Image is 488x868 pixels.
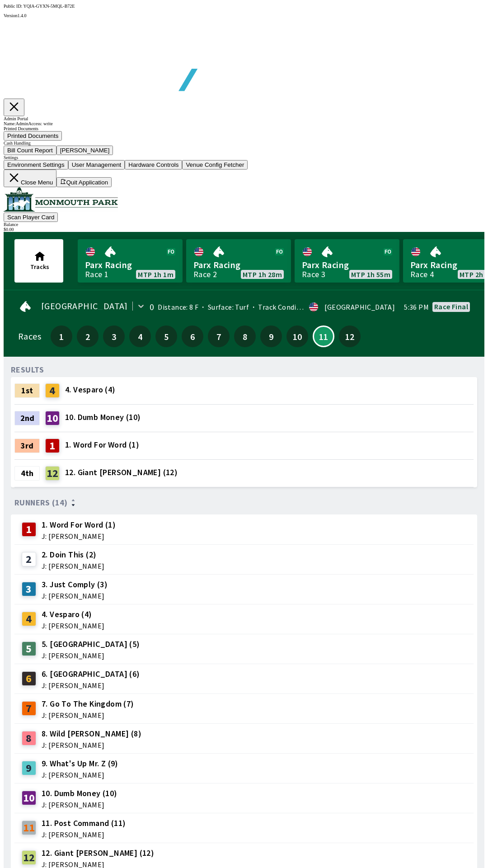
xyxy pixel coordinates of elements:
[22,701,36,716] div: 7
[193,271,217,278] div: Race 2
[65,411,141,423] span: 10. Dumb Money (10)
[42,728,141,740] span: 8. Wild [PERSON_NAME] (8)
[14,499,68,506] span: Runners (14)
[4,212,58,222] button: Scan Player Card
[45,383,60,398] div: 4
[42,698,134,710] span: 7. Go To The Kingdom (7)
[14,498,474,507] div: Runners (14)
[65,384,116,396] span: 4. Vesparo (4)
[42,622,104,629] span: J: [PERSON_NAME]
[260,325,282,347] button: 9
[22,731,36,745] div: 8
[210,333,227,340] span: 7
[4,131,62,141] button: Printed Documents
[45,411,60,425] div: 10
[302,271,325,278] div: Race 3
[22,850,36,865] div: 12
[42,861,154,868] span: J: [PERSON_NAME]
[249,302,328,311] span: Track Condition: Firm
[410,271,434,278] div: Race 4
[65,467,178,478] span: 12. Giant [PERSON_NAME] (12)
[22,552,36,566] div: 2
[4,4,484,9] div: Public ID:
[24,18,284,113] img: global tote logo
[4,227,484,232] div: $ 0.00
[42,609,104,620] span: 4. Vesparo (4)
[208,325,230,347] button: 7
[42,801,117,808] span: J: [PERSON_NAME]
[313,325,334,347] button: 11
[22,761,36,775] div: 9
[263,333,280,340] span: 9
[129,325,151,347] button: 4
[42,771,118,778] span: J: [PERSON_NAME]
[42,682,140,689] span: J: [PERSON_NAME]
[14,466,40,481] div: 4th
[85,259,175,271] span: Parx Racing
[22,642,36,656] div: 5
[105,333,122,340] span: 3
[198,302,249,311] span: Surface: Turf
[56,146,113,155] button: [PERSON_NAME]
[4,121,484,126] div: Name: Admin Access: write
[131,333,149,340] span: 4
[22,582,36,596] div: 3
[155,325,177,347] button: 5
[103,325,125,347] button: 3
[51,325,72,347] button: 1
[316,334,331,339] span: 11
[42,562,104,570] span: J: [PERSON_NAME]
[4,170,56,187] button: Close Menu
[11,366,44,373] div: RESULTS
[45,466,60,481] div: 12
[79,333,96,340] span: 2
[42,519,116,531] span: 1. Word For Word (1)
[42,638,140,650] span: 5. [GEOGRAPHIC_DATA] (5)
[41,302,128,310] span: [GEOGRAPHIC_DATA]
[78,239,183,283] a: Parx RacingRace 1MTP 1h 1m
[289,333,306,340] span: 10
[4,160,68,170] button: Environment Settings
[42,847,154,859] span: 12. Giant [PERSON_NAME] (12)
[158,333,175,340] span: 5
[42,758,118,769] span: 9. What's Up Mr. Z (9)
[14,439,40,453] div: 3rd
[42,712,134,719] span: J: [PERSON_NAME]
[4,141,484,146] div: Cash Handling
[4,116,484,121] div: Admin Portal
[234,325,256,347] button: 8
[324,303,395,311] div: [GEOGRAPHIC_DATA]
[4,187,118,212] img: venue logo
[295,239,399,283] a: Parx RacingRace 3MTP 1h 55m
[434,303,468,310] div: Race final
[138,271,174,278] span: MTP 1h 1m
[53,333,70,340] span: 1
[4,155,484,160] div: Settings
[236,333,253,340] span: 8
[286,325,308,347] button: 10
[42,788,117,799] span: 10. Dumb Money (10)
[65,439,139,451] span: 1. Word For Word (1)
[30,263,49,271] span: Tracks
[42,592,108,599] span: J: [PERSON_NAME]
[351,271,390,278] span: MTP 1h 55m
[68,160,125,170] button: User Management
[42,817,126,829] span: 11. Post Command (11)
[4,146,56,155] button: Bill Count Report
[14,411,40,425] div: 2nd
[4,126,484,131] div: Printed Documents
[22,522,36,537] div: 1
[42,579,108,590] span: 3. Just Comply (3)
[77,325,99,347] button: 2
[18,333,41,340] div: Races
[22,791,36,805] div: 10
[42,549,104,561] span: 2. Doin This (2)
[14,383,40,398] div: 1st
[14,239,63,283] button: Tracks
[4,222,484,227] div: Balance
[45,439,60,453] div: 1
[22,821,36,835] div: 11
[158,302,198,311] span: Distance: 8 F
[404,303,429,311] span: 5:36 PM
[42,741,141,749] span: J: [PERSON_NAME]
